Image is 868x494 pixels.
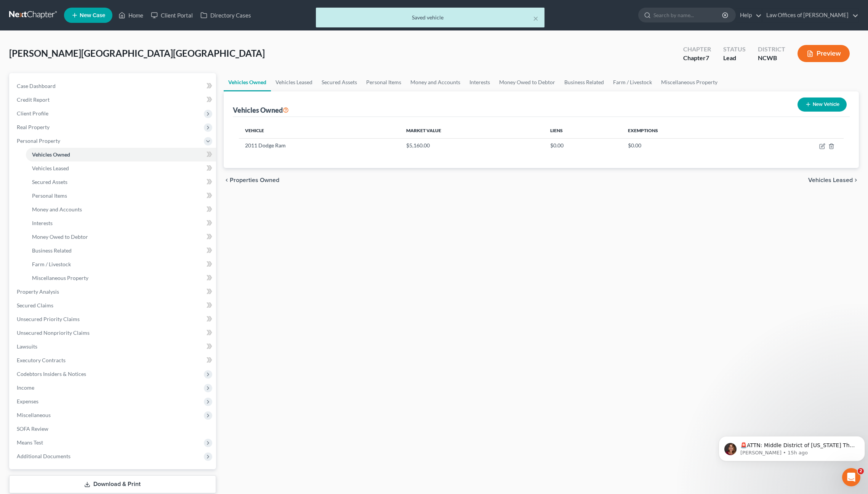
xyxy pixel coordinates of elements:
span: Money Owed to Debtor [32,233,88,240]
span: [PERSON_NAME][GEOGRAPHIC_DATA][GEOGRAPHIC_DATA] [9,48,265,59]
a: Interests [465,73,495,91]
th: Liens [544,123,622,138]
i: chevron_right [853,177,859,183]
a: Money and Accounts [26,203,216,216]
td: $5,160.00 [400,138,544,153]
span: Additional Documents [17,453,70,459]
a: Property Analysis [11,285,216,299]
a: Business Related [560,73,609,91]
button: Preview [798,45,850,62]
span: Case Dashboard [17,83,56,89]
span: Miscellaneous [17,412,51,418]
a: Secured Claims [11,299,216,312]
a: Personal Items [26,189,216,203]
a: Lawsuits [11,340,216,353]
span: Vehicles Leased [32,165,69,171]
a: Miscellaneous Property [657,73,722,91]
a: Money Owed to Debtor [495,73,560,91]
i: chevron_left [224,177,230,183]
button: chevron_left Properties Owned [224,177,279,183]
iframe: Intercom live chat [842,468,860,486]
a: Unsecured Nonpriority Claims [11,326,216,340]
td: 2011 Dodge Ram [239,138,400,153]
span: Farm / Livestock [32,261,71,267]
div: District [758,45,785,54]
span: Personal Property [17,137,60,144]
th: Market Value [400,123,544,138]
span: Vehicles Owned [32,151,70,158]
span: Means Test [17,439,43,446]
a: Vehicles Owned [224,73,271,91]
a: Miscellaneous Property [26,271,216,285]
span: Property Analysis [17,288,59,295]
a: SOFA Review [11,422,216,436]
span: Secured Claims [17,302,53,309]
span: Unsecured Priority Claims [17,316,80,322]
a: Farm / Livestock [26,257,216,271]
span: Codebtors Insiders & Notices [17,371,86,377]
span: Credit Report [17,96,50,103]
a: Secured Assets [26,175,216,189]
a: Vehicles Owned [26,148,216,161]
div: Chapter [683,54,711,62]
span: Properties Owned [230,177,279,183]
span: 2 [858,468,864,474]
a: Credit Report [11,93,216,107]
div: Chapter [683,45,711,54]
span: Unsecured Nonpriority Claims [17,329,90,336]
button: × [533,14,538,23]
div: NCWB [758,54,785,62]
span: Personal Items [32,192,67,199]
span: Business Related [32,247,72,254]
div: Lead [723,54,746,62]
td: $0.00 [622,138,751,153]
a: Money Owed to Debtor [26,230,216,244]
a: Business Related [26,244,216,257]
span: Expenses [17,398,38,404]
div: Status [723,45,746,54]
a: Vehicles Leased [271,73,317,91]
span: Secured Assets [32,179,67,185]
span: Vehicles Leased [808,177,853,183]
th: Exemptions [622,123,751,138]
span: Miscellaneous Property [32,275,88,281]
span: Money and Accounts [32,206,82,213]
th: Vehicle [239,123,400,138]
a: Unsecured Priority Claims [11,312,216,326]
div: Saved vehicle [322,14,538,21]
iframe: Intercom notifications message [716,420,868,473]
a: Money and Accounts [406,73,465,91]
a: Interests [26,216,216,230]
a: Executory Contracts [11,353,216,367]
a: Farm / Livestock [609,73,657,91]
span: Lawsuits [17,343,37,350]
td: $0.00 [544,138,622,153]
a: Secured Assets [317,73,362,91]
span: 7 [706,54,709,61]
button: New Vehicle [798,98,847,112]
button: Vehicles Leased chevron_right [808,177,859,183]
a: Vehicles Leased [26,161,216,175]
span: Interests [32,220,53,226]
div: Vehicles Owned [233,106,289,115]
a: Download & Print [9,475,216,493]
span: Client Profile [17,110,48,117]
span: Executory Contracts [17,357,66,363]
span: Income [17,384,34,391]
span: Real Property [17,124,50,130]
span: SOFA Review [17,425,48,432]
a: Personal Items [362,73,406,91]
a: Case Dashboard [11,79,216,93]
